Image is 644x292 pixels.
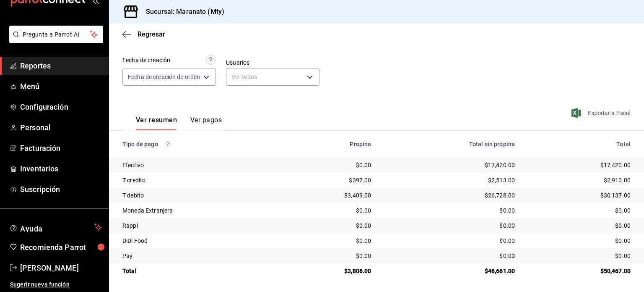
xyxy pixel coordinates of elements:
[128,73,200,81] span: Fecha de creación de orden
[287,176,371,184] div: $397.00
[287,161,371,169] div: $0.00
[384,267,515,275] div: $46,661.00
[122,267,273,275] div: Total
[528,206,631,215] div: $0.00
[138,30,165,38] span: Regresar
[226,68,319,86] div: Ver todos
[528,237,631,245] div: $0.00
[287,252,371,260] div: $0.00
[20,242,102,253] span: Recomienda Parrot
[122,141,273,147] div: Tipo de pago
[226,60,319,66] label: Usuarios
[287,237,371,245] div: $0.00
[190,116,222,130] button: Ver pagos
[384,191,515,200] div: $26,728.00
[122,206,273,215] div: Moneda Extranjera
[165,141,171,147] svg: Los pagos realizados con Pay y otras terminales son montos brutos.
[139,7,224,17] h3: Sucursal: Maranato (Mty)
[20,262,102,274] span: [PERSON_NAME]
[20,142,102,154] span: Facturación
[122,176,273,184] div: T credito
[20,184,102,195] span: Suscripción
[20,60,102,71] span: Reportes
[287,221,371,230] div: $0.00
[122,56,170,65] div: Fecha de creación
[528,191,631,200] div: $30,137.00
[122,161,273,169] div: Efectivo
[287,191,371,200] div: $3,409.00
[528,176,631,184] div: $2,910.00
[528,141,631,147] div: Total
[122,30,165,38] button: Regresar
[6,36,103,45] a: Pregunta a Parrot AI
[384,141,515,147] div: Total sin propina
[122,191,273,200] div: T debito
[384,176,515,184] div: $2,513.00
[20,81,102,92] span: Menú
[528,221,631,230] div: $0.00
[573,108,631,118] button: Exportar a Excel
[136,116,177,130] button: Ver resumen
[287,206,371,215] div: $0.00
[384,161,515,169] div: $17,420.00
[384,237,515,245] div: $0.00
[384,221,515,230] div: $0.00
[528,161,631,169] div: $17,420.00
[20,163,102,174] span: Inventarios
[287,141,371,147] div: Propina
[23,30,90,39] span: Pregunta a Parrot AI
[384,206,515,215] div: $0.00
[528,252,631,260] div: $0.00
[384,252,515,260] div: $0.00
[20,122,102,133] span: Personal
[122,221,273,230] div: Rappi
[136,116,222,130] div: navigation tabs
[287,267,371,275] div: $3,806.00
[528,267,631,275] div: $50,467.00
[9,26,103,43] button: Pregunta a Parrot AI
[10,280,102,289] span: Sugerir nueva función
[20,222,91,232] span: Ayuda
[20,101,102,113] span: Configuración
[122,237,273,245] div: DiDi Food
[122,252,273,260] div: Pay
